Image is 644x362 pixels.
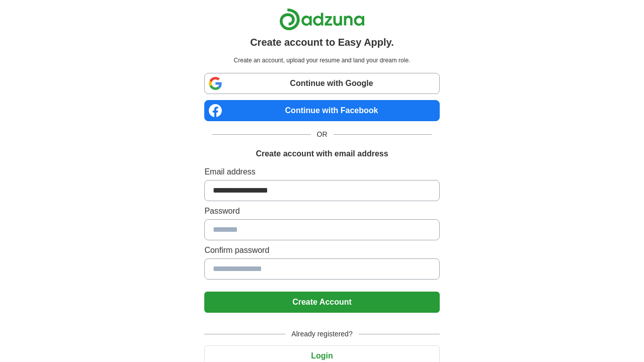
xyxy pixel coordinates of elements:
a: Login [204,351,439,360]
h1: Create account to Easy Apply. [250,35,394,50]
label: Email address [204,166,439,178]
label: Password [204,205,439,217]
p: Create an account, upload your resume and land your dream role. [206,56,437,65]
span: OR [311,129,334,140]
span: Already registered? [285,329,358,339]
a: Continue with Facebook [204,100,439,121]
button: Create Account [204,292,439,313]
label: Confirm password [204,244,439,256]
img: Adzuna logo [279,8,365,31]
h1: Create account with email address [256,148,388,160]
a: Continue with Google [204,73,439,94]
